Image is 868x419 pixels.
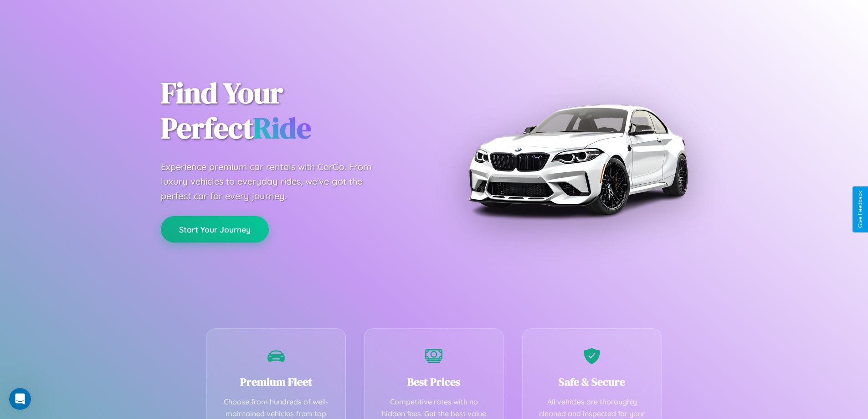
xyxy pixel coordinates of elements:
h3: Safe & Secure [536,374,648,389]
div: Give Feedback [857,191,863,228]
iframe: Intercom live chat [9,388,31,410]
h1: Find Your Perfect [161,76,421,146]
p: Experience premium car rentals with CarGo. From luxury vehicles to everyday rides, we've got the ... [161,160,389,203]
h3: Premium Fleet [221,374,332,389]
button: Start Your Journey [161,216,269,243]
img: Premium BMW car rental vehicle [464,46,692,274]
h3: Best Prices [378,374,490,389]
span: Ride [253,108,311,148]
